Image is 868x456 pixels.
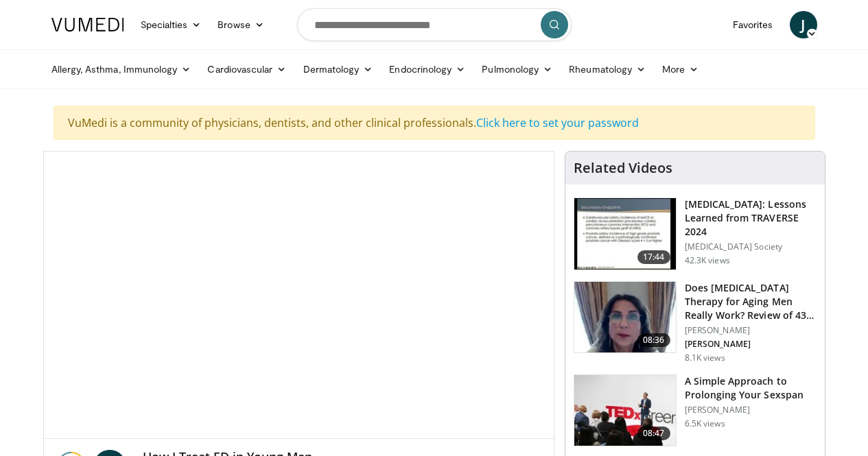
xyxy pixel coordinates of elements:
[476,115,639,130] a: Click here to set your password
[209,11,272,38] a: Browse
[574,282,676,353] img: 4d4bce34-7cbb-4531-8d0c-5308a71d9d6c.150x105_q85_crop-smart_upscale.jpg
[43,56,200,83] a: Allergy, Asthma, Immunology
[685,352,725,363] p: 8.1K views
[685,339,817,350] p: [PERSON_NAME]
[297,8,572,41] input: Search topics, interventions
[725,11,782,38] a: Favorites
[685,241,817,252] p: [MEDICAL_DATA] Society
[51,18,124,32] img: VuMedi Logo
[574,198,676,269] img: 1317c62a-2f0d-4360-bee0-b1bff80fed3c.150x105_q85_crop-smart_upscale.jpg
[574,160,672,176] h4: Related Videos
[574,374,817,447] a: 08:47 A Simple Approach to Prolonging Your Sexspan [PERSON_NAME] 6.5K views
[685,374,817,402] h3: A Simple Approach to Prolonging Your Sexspan
[132,11,210,38] a: Specialties
[790,11,817,38] a: J
[637,427,670,440] span: 08:47
[685,255,730,266] p: 42.3K views
[54,106,815,140] div: VuMedi is a community of physicians, dentists, and other clinical professionals.
[685,418,725,429] p: 6.5K views
[574,281,817,363] a: 08:36 Does [MEDICAL_DATA] Therapy for Aging Men Really Work? Review of 43 St… [PERSON_NAME] [PERS...
[199,56,294,83] a: Cardiovascular
[685,325,817,336] p: [PERSON_NAME]
[295,56,382,83] a: Dermatology
[685,281,817,322] h3: Does [MEDICAL_DATA] Therapy for Aging Men Really Work? Review of 43 St…
[574,375,676,446] img: c4bd4661-e278-4c34-863c-57c104f39734.150x105_q85_crop-smart_upscale.jpg
[381,56,473,83] a: Endocrinology
[44,152,554,439] video-js: Video Player
[574,197,817,270] a: 17:44 [MEDICAL_DATA]: Lessons Learned from TRAVERSE 2024 [MEDICAL_DATA] Society 42.3K views
[637,333,670,347] span: 08:36
[654,56,707,83] a: More
[685,197,817,239] h3: [MEDICAL_DATA]: Lessons Learned from TRAVERSE 2024
[561,56,654,83] a: Rheumatology
[473,56,561,83] a: Pulmonology
[685,405,817,416] p: [PERSON_NAME]
[637,250,670,264] span: 17:44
